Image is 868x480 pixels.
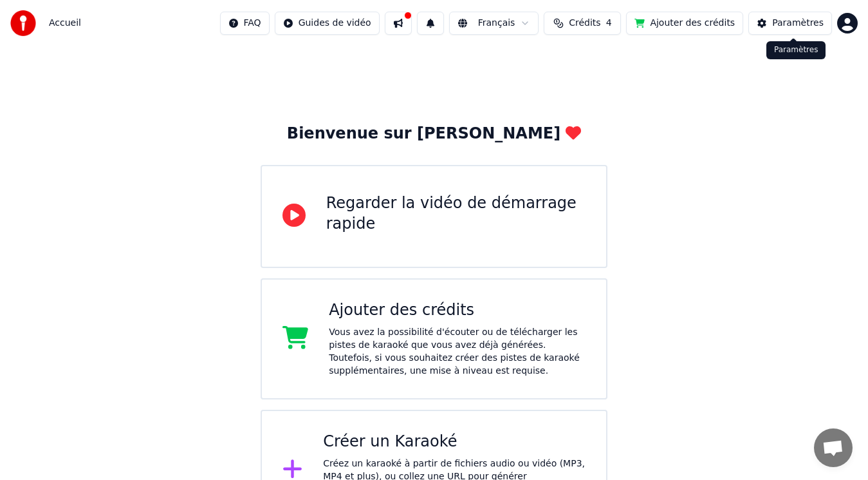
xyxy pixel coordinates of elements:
div: Vous avez la possibilité d'écouter ou de télécharger les pistes de karaoké que vous avez déjà gén... [329,326,586,378]
span: Crédits [569,17,600,30]
div: Paramètres [766,41,826,59]
button: FAQ [220,12,270,35]
div: Regarder la vidéo de démarrage rapide [326,193,586,235]
span: 4 [606,17,612,30]
img: youka [10,10,36,36]
span: Accueil [49,17,81,30]
div: Bienvenue sur [PERSON_NAME] [287,124,581,144]
div: Ouvrir le chat [814,428,853,467]
button: Ajouter des crédits [626,12,743,35]
div: Créer un Karaoké [323,432,586,452]
div: Ajouter des crédits [329,300,586,321]
button: Paramètres [748,12,832,35]
button: Crédits4 [544,12,621,35]
nav: breadcrumb [49,17,81,30]
div: Paramètres [772,17,824,30]
button: Guides de vidéo [275,12,380,35]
